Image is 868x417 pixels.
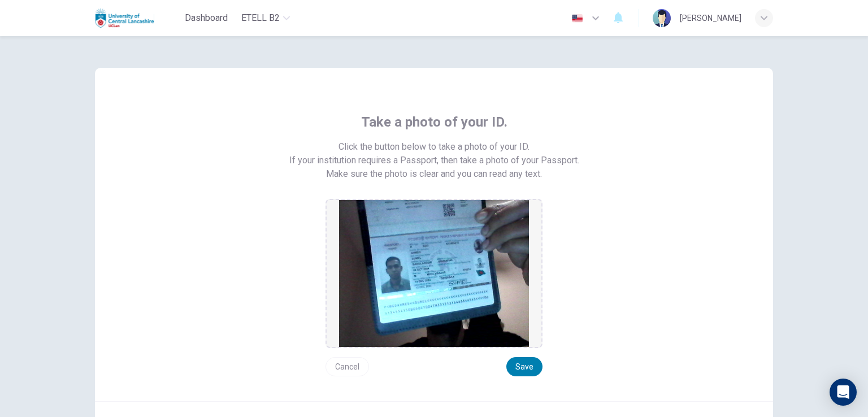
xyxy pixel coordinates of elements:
[180,8,232,28] button: Dashboard
[339,200,529,347] img: preview screemshot
[326,167,542,181] span: Make sure the photo is clear and you can read any text.
[185,11,228,25] span: Dashboard
[241,11,280,25] span: eTELL B2
[325,357,369,376] button: Cancel
[95,7,180,29] a: Uclan logo
[95,7,154,29] img: Uclan logo
[830,379,857,406] div: Open Intercom Messenger
[570,14,584,23] img: en
[361,113,507,131] span: Take a photo of your ID.
[653,9,671,27] img: Profile picture
[506,357,542,376] button: Save
[680,11,741,25] div: [PERSON_NAME]
[289,140,579,167] span: Click the button below to take a photo of your ID. If your institution requires a Passport, then ...
[237,8,294,28] button: eTELL B2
